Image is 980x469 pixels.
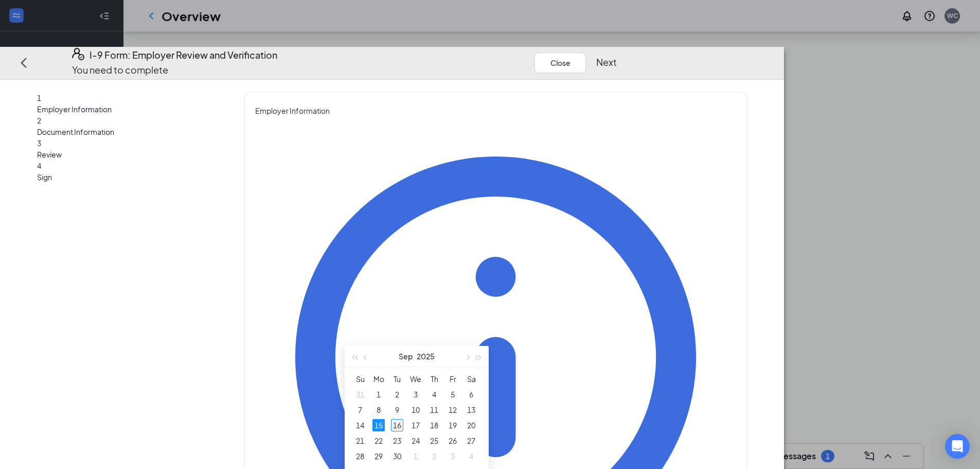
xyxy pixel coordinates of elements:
[369,371,388,387] th: Mo
[465,419,477,431] div: 20
[409,435,422,447] div: 24
[72,48,84,60] svg: FormI9EVerifyIcon
[372,388,385,401] div: 1
[37,161,41,170] span: 4
[37,138,41,148] span: 3
[462,433,480,448] td: 2025-09-27
[388,387,406,402] td: 2025-09-02
[351,448,369,464] td: 2025-09-28
[406,371,425,387] th: We
[37,103,215,115] span: Employer Information
[369,402,388,418] td: 2025-09-08
[462,387,480,402] td: 2025-09-06
[369,387,388,402] td: 2025-09-01
[388,433,406,448] td: 2025-09-23
[372,435,385,447] div: 22
[425,387,443,402] td: 2025-09-04
[72,63,277,77] p: You need to complete
[372,450,385,462] div: 29
[462,371,480,387] th: Sa
[425,402,443,418] td: 2025-09-11
[465,404,477,416] div: 13
[428,435,440,447] div: 25
[354,388,366,401] div: 31
[351,418,369,433] td: 2025-09-14
[447,435,459,447] div: 26
[409,388,422,401] div: 3
[406,418,425,433] td: 2025-09-17
[351,371,369,387] th: Su
[391,404,403,416] div: 9
[443,402,462,418] td: 2025-09-12
[417,346,435,367] button: 2025
[388,448,406,464] td: 2025-09-30
[462,402,480,418] td: 2025-09-13
[596,55,617,70] button: Next
[372,419,385,431] div: 15
[443,418,462,433] td: 2025-09-19
[425,418,443,433] td: 2025-09-18
[369,433,388,448] td: 2025-09-22
[409,450,422,462] div: 1
[391,388,403,401] div: 2
[465,435,477,447] div: 27
[425,433,443,448] td: 2025-09-25
[443,433,462,448] td: 2025-09-26
[391,450,403,462] div: 30
[447,419,459,431] div: 19
[388,371,406,387] th: Tu
[354,404,366,416] div: 7
[425,448,443,464] td: 2025-10-02
[465,450,477,462] div: 4
[351,402,369,418] td: 2025-09-07
[409,419,422,431] div: 17
[406,433,425,448] td: 2025-09-24
[391,419,403,431] div: 16
[388,402,406,418] td: 2025-09-09
[945,434,970,459] div: Open Intercom Messenger
[443,371,462,387] th: Fr
[428,419,440,431] div: 18
[372,404,385,416] div: 8
[255,105,736,116] span: Employer Information
[369,418,388,433] td: 2025-09-15
[428,388,440,401] div: 4
[406,387,425,402] td: 2025-09-03
[447,404,459,416] div: 12
[534,53,586,73] button: Close
[37,126,215,137] span: Document Information
[391,435,403,447] div: 23
[37,149,215,160] span: Review
[425,371,443,387] th: Th
[354,435,366,447] div: 21
[462,448,480,464] td: 2025-10-04
[447,388,459,401] div: 5
[443,448,462,464] td: 2025-10-03
[90,48,277,62] h4: I-9 Form: Employer Review and Verification
[351,387,369,402] td: 2025-08-31
[443,387,462,402] td: 2025-09-05
[354,450,366,462] div: 28
[406,448,425,464] td: 2025-10-01
[399,346,413,367] button: Sep
[354,419,366,431] div: 14
[351,433,369,448] td: 2025-09-21
[37,116,41,125] span: 2
[406,402,425,418] td: 2025-09-10
[428,450,440,462] div: 2
[388,418,406,433] td: 2025-09-16
[465,388,477,401] div: 6
[369,448,388,464] td: 2025-09-29
[428,404,440,416] div: 11
[462,418,480,433] td: 2025-09-20
[37,171,215,183] span: Sign
[409,404,422,416] div: 10
[37,93,41,102] span: 1
[447,450,459,462] div: 3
